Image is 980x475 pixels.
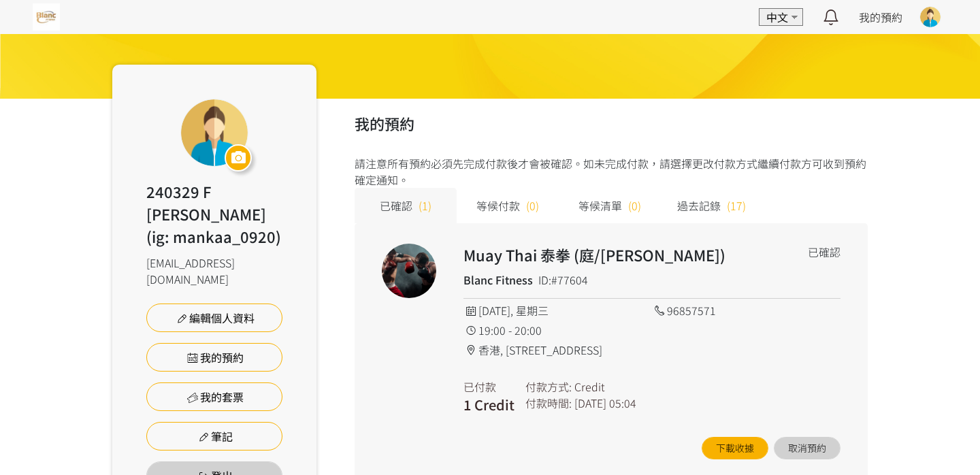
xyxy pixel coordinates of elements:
div: 付款方式: [525,378,572,395]
div: 240329 F [PERSON_NAME] (ig: mankaa_0920) [146,180,282,248]
a: 編輯個人資料 [146,304,282,332]
div: 付款時間: [525,395,572,411]
span: (17) [727,197,746,214]
span: 香港, [STREET_ADDRESS] [478,342,602,358]
a: 我的預約 [146,343,282,372]
span: 等候清單 [578,197,622,214]
span: 等候付款 [476,197,520,214]
div: ID:#77604 [538,272,588,288]
button: 取消預約 [774,437,840,459]
div: [EMAIL_ADDRESS][DOMAIN_NAME] [146,255,282,287]
a: 筆記 [146,422,282,451]
span: 過去記錄 [677,197,721,214]
h2: Muay Thai 泰拳 (庭/[PERSON_NAME]) [463,244,766,266]
h2: 我的預約 [355,112,868,135]
span: 已確認 [380,197,412,214]
span: (0) [526,197,539,214]
div: [DATE] 05:04 [574,395,636,411]
div: 已確認 [808,244,840,260]
a: 我的套票 [146,382,282,411]
div: 已付款 [463,378,514,395]
img: THgjIW9v0vP8FkcVPggNTCb1B0l2x6CQsFzpAQmc.jpg [33,3,60,31]
h4: Blanc Fitness [463,272,533,288]
div: [DATE], 星期三 [463,302,652,318]
div: 19:00 - 20:00 [463,322,652,338]
h3: 1 Credit [463,395,514,415]
span: (0) [628,197,641,214]
span: (1) [419,197,431,214]
div: Credit [574,378,605,395]
a: 下載收據 [702,437,768,459]
a: 我的預約 [859,9,902,25]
